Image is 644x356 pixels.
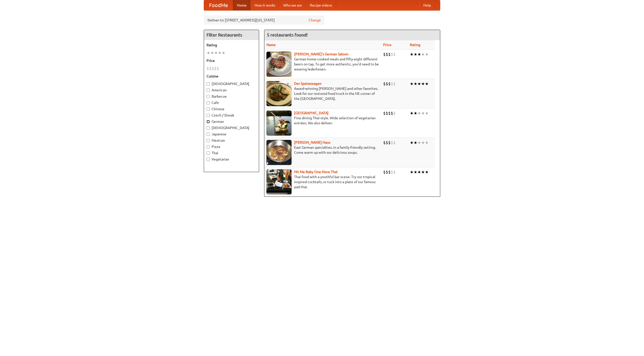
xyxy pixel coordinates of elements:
label: American [207,88,256,93]
li: ★ [421,140,425,145]
input: Mexican [207,139,210,142]
img: speisewagen.jpg [266,81,292,106]
li: $ [393,140,396,145]
a: Hit Me Baby One More Thai [294,170,338,174]
li: $ [388,140,391,145]
label: Pizza [207,144,256,149]
p: Thai food with a youthful bar scene. Try our tropical inspired cocktails, or tuck into a plate of... [266,174,379,189]
input: [DEMOGRAPHIC_DATA] [207,82,210,86]
li: $ [388,52,391,57]
p: German home-cooked meals and fifty-eight different beers on tap. To get more authentic, you'd nee... [266,57,379,72]
label: German [207,119,256,124]
li: ★ [210,50,214,56]
li: $ [383,140,386,145]
div: Deliver to: [STREET_ADDRESS][US_STATE] [204,16,325,25]
img: babythai.jpg [266,169,292,194]
li: $ [386,52,388,57]
p: Fine dining Thai-style. Wide selection of vegetarian entrées. We also deliver. [266,115,379,126]
li: ★ [425,52,429,57]
li: ★ [410,52,414,57]
li: ★ [410,169,414,175]
li: $ [383,52,386,57]
img: esthers.jpg [266,52,292,77]
a: Recipe videos [306,0,336,10]
li: $ [391,81,393,87]
li: ★ [414,81,417,87]
li: ★ [417,52,421,57]
a: Der Speisewagen [294,82,321,86]
input: German [207,120,210,123]
li: $ [383,110,386,116]
input: Czech / Slovak [207,114,210,117]
li: ★ [417,169,421,175]
input: Barbecue [207,95,210,98]
label: Chinese [207,106,256,111]
li: ★ [410,81,414,87]
ng-pluralize: 5 restaurants found! [267,32,308,37]
b: [GEOGRAPHIC_DATA] [294,111,329,115]
input: [DEMOGRAPHIC_DATA] [207,126,210,130]
li: $ [391,169,393,175]
li: ★ [218,50,222,56]
li: $ [207,66,209,71]
a: Home [233,0,251,10]
li: ★ [421,81,425,87]
li: ★ [222,50,225,56]
label: Japanese [207,132,256,137]
li: $ [391,52,393,57]
a: Rating [410,43,420,47]
a: Change [309,18,321,23]
input: Japanese [207,133,210,136]
p: East German specialties, in a family-friendly setting. Come warm up with our delicious soups. [266,145,379,155]
li: $ [386,169,388,175]
a: [PERSON_NAME]'s German Saloon [294,52,348,56]
li: ★ [417,110,421,116]
li: $ [212,66,214,71]
li: $ [217,66,219,71]
li: ★ [425,169,429,175]
li: ★ [417,81,421,87]
h5: Rating [207,43,256,48]
li: ★ [417,140,421,145]
label: Mexican [207,138,256,143]
a: Who we are [279,0,306,10]
li: ★ [207,50,210,56]
li: $ [214,66,217,71]
label: Barbecue [207,94,256,99]
li: $ [393,52,396,57]
li: $ [209,66,212,71]
label: [DEMOGRAPHIC_DATA] [207,125,256,130]
label: [DEMOGRAPHIC_DATA] [207,81,256,86]
label: Thai [207,150,256,155]
li: ★ [421,169,425,175]
h5: Cuisine [207,74,256,79]
li: $ [386,140,388,145]
a: [PERSON_NAME] Haus [294,140,330,144]
li: $ [393,169,396,175]
li: $ [388,81,391,87]
li: $ [386,110,388,116]
li: ★ [414,140,417,145]
p: Award-winning [PERSON_NAME] and other favorites. Look for our restored food truck in the NE corne... [266,86,379,101]
li: ★ [421,52,425,57]
a: FoodMe [204,0,233,10]
li: $ [393,81,396,87]
li: $ [393,110,396,116]
li: $ [391,140,393,145]
li: ★ [410,140,414,145]
li: ★ [421,110,425,116]
a: How it works [251,0,279,10]
li: $ [388,169,391,175]
li: ★ [425,81,429,87]
li: ★ [214,50,218,56]
a: Name [266,43,276,47]
h4: Filter Restaurants [204,30,259,40]
input: Thai [207,151,210,155]
li: ★ [425,110,429,116]
li: $ [386,81,388,87]
a: Help [419,0,435,10]
input: Vegetarian [207,158,210,161]
li: ★ [425,140,429,145]
li: $ [391,110,393,116]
